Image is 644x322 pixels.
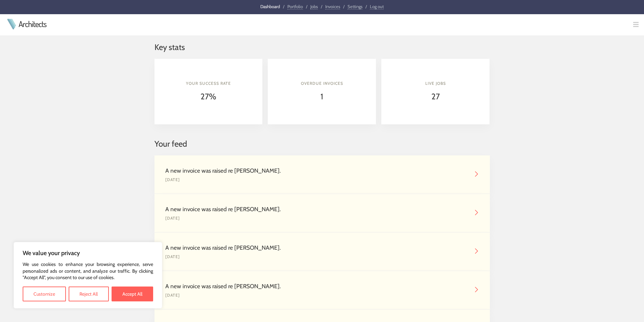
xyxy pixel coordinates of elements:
[165,177,468,183] div: [DATE]
[165,243,468,252] div: A new invoice was raised re [PERSON_NAME].
[320,92,323,101] span: 1
[348,4,362,9] a: Settings
[23,287,66,301] button: Customize
[5,19,18,29] img: Architects
[200,92,216,101] span: 27%
[370,4,384,9] a: Log out
[365,4,367,9] span: /
[310,4,318,9] a: Jobs
[154,138,490,150] h2: Your feed
[154,41,490,53] h2: Key stats
[325,4,340,9] a: Invoices
[165,205,468,214] div: A new invoice was raised re [PERSON_NAME].
[283,4,284,9] span: /
[306,4,307,9] span: /
[165,215,468,221] div: [DATE]
[112,287,153,301] button: Accept All
[343,4,344,9] span: /
[165,166,468,175] div: A new invoice was raised re [PERSON_NAME].
[279,80,365,86] h4: Overdue invoices
[392,80,479,86] h4: Live jobs
[19,20,46,28] a: Architects
[165,254,468,260] div: [DATE]
[321,4,322,9] span: /
[287,4,303,9] a: Portfolio
[165,282,468,291] div: A new invoice was raised re [PERSON_NAME].
[260,4,280,9] a: Dashboard
[23,249,153,257] p: We value your privacy
[165,80,252,86] h4: Your success rate
[165,292,468,298] div: [DATE]
[23,261,153,281] p: We use cookies to enhance your browsing experience, serve personalized ads or content, and analyz...
[431,92,440,101] span: 27
[69,287,109,301] button: Reject All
